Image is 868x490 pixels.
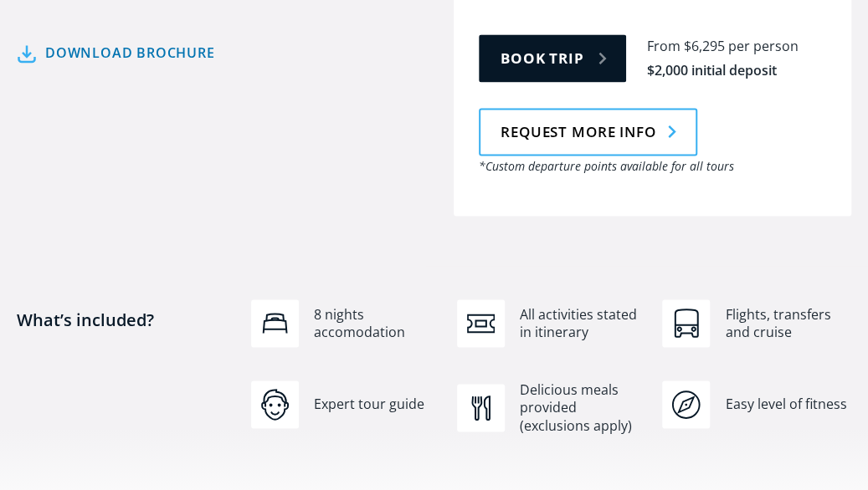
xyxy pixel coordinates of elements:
[647,37,681,56] div: From
[314,305,440,341] div: 8 nights accomodation
[520,380,646,435] div: Delicious meals provided (exclusions apply)
[520,305,646,341] div: All activities stated in itinerary
[17,41,215,65] a: Download brochure
[17,308,234,401] h4: What’s included?
[647,61,688,80] div: $2,000
[691,61,777,80] div: initial deposit
[725,305,851,341] div: Flights, transfers and cruise
[479,158,734,174] em: *Custom departure points available for all tours
[479,34,626,82] a: Book trip
[684,37,725,56] div: $6,295
[725,395,851,413] div: Easy level of fitness
[479,108,697,156] a: Request more info
[314,395,440,413] div: Expert tour guide
[728,37,799,56] div: per person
